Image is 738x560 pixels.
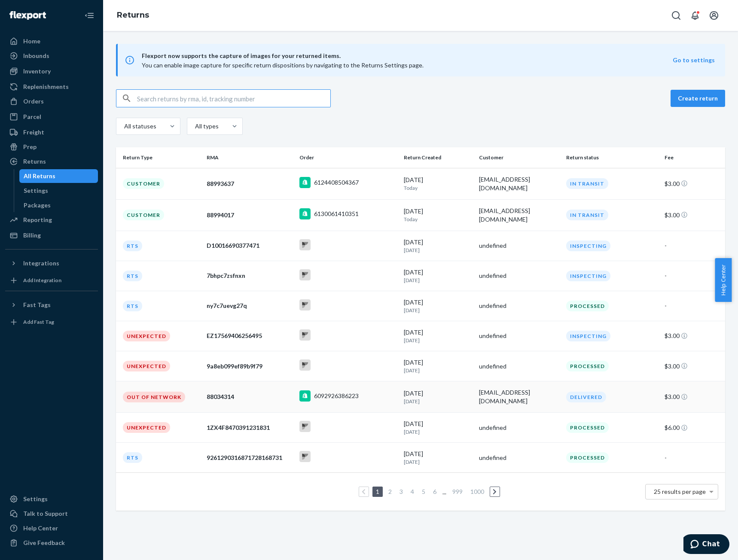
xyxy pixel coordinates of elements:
th: Return Created [400,147,476,168]
a: Freight [5,125,98,139]
div: Replenishments [23,82,69,91]
a: Settings [19,184,98,198]
button: Open account menu [705,7,723,24]
button: Create return [671,90,725,107]
div: 9a8eb099ef89b9f79 [207,362,293,371]
a: Parcel [5,110,98,124]
th: Order [296,147,400,168]
a: Page 5 [420,488,427,495]
div: Unexpected [123,361,170,371]
td: $3.00 [661,381,725,413]
div: - [665,301,718,310]
a: Returns [5,155,98,168]
div: Home [23,37,40,46]
div: Inspecting [566,331,610,341]
th: Return status [563,147,662,168]
th: Return Type [116,147,203,168]
button: Fast Tags [5,298,98,312]
p: [DATE] [404,307,473,314]
div: 7bhpc7zsfnxn [207,271,293,280]
a: Page 3 [398,488,405,495]
div: undefined [479,423,559,432]
a: Billing [5,228,98,242]
input: Search returns by rma, id, tracking number [137,90,330,107]
div: undefined [479,301,559,310]
div: [DATE] [404,176,473,192]
td: $3.00 [661,321,725,351]
div: - [665,241,718,250]
div: Prep [23,143,37,151]
a: Page 2 [387,488,393,495]
div: Processed [566,301,609,311]
a: Orders [5,94,98,108]
div: Add Integration [23,277,61,284]
div: 88993637 [207,180,293,188]
div: Settings [23,495,48,503]
div: In Transit [566,210,608,220]
div: Inventory [23,67,51,76]
div: Unexpected [123,331,170,341]
td: $6.00 [661,413,725,443]
div: Unexpected [123,422,170,433]
div: [DATE] [404,268,473,284]
span: Flexport now supports the capture of images for your returned items. [142,51,673,61]
p: [DATE] [404,398,473,405]
a: Add Fast Tag [5,315,98,329]
a: All Returns [19,169,98,183]
p: Today [404,216,473,223]
div: undefined [479,362,559,371]
div: Help Center [23,524,58,533]
td: $3.00 [661,168,725,199]
div: undefined [479,241,559,250]
a: Home [5,34,98,48]
div: [DATE] [404,389,473,405]
div: Returns [23,157,46,166]
div: RTS [123,271,142,281]
div: 6124408504367 [314,178,359,187]
button: Give Feedback [5,536,98,550]
div: RTS [123,240,142,251]
p: [DATE] [404,277,473,284]
button: Help Center [715,258,732,302]
div: - [665,271,718,280]
a: Inbounds [5,49,98,63]
div: [DATE] [404,328,473,344]
div: [EMAIL_ADDRESS][DOMAIN_NAME] [479,388,559,405]
th: Fee [661,147,725,168]
div: [DATE] [404,238,473,254]
div: 6092926386223 [314,392,359,400]
div: Out of Network [123,392,185,402]
div: Settings [24,186,48,195]
div: [DATE] [404,207,473,223]
a: Returns [117,10,149,20]
div: ny7c7uevg27q [207,301,293,310]
div: Talk to Support [23,509,68,518]
li: ... [442,487,447,497]
div: [DATE] [404,358,473,374]
div: Integrations [23,259,59,268]
div: undefined [479,332,559,340]
ol: breadcrumbs [110,3,156,28]
a: Settings [5,492,98,506]
div: RTS [123,452,142,463]
th: RMA [203,147,296,168]
span: You can enable image capture for specific return dispositions by navigating to the Returns Settin... [142,61,424,69]
div: 88034314 [207,393,293,401]
p: [DATE] [404,367,473,374]
div: 1ZX4F8470391231831 [207,423,293,432]
div: Processed [566,452,609,463]
div: In Transit [566,178,608,189]
div: - [665,453,718,462]
div: RTS [123,301,142,311]
a: Prep [5,140,98,154]
a: Add Integration [5,274,98,287]
iframe: Opens a widget where you can chat to one of our agents [683,534,729,556]
a: Page 1000 [469,488,486,495]
div: 6130061410351 [314,210,359,218]
div: Reporting [23,216,52,224]
p: [DATE] [404,247,473,254]
div: All Returns [24,172,55,180]
div: undefined [479,271,559,280]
